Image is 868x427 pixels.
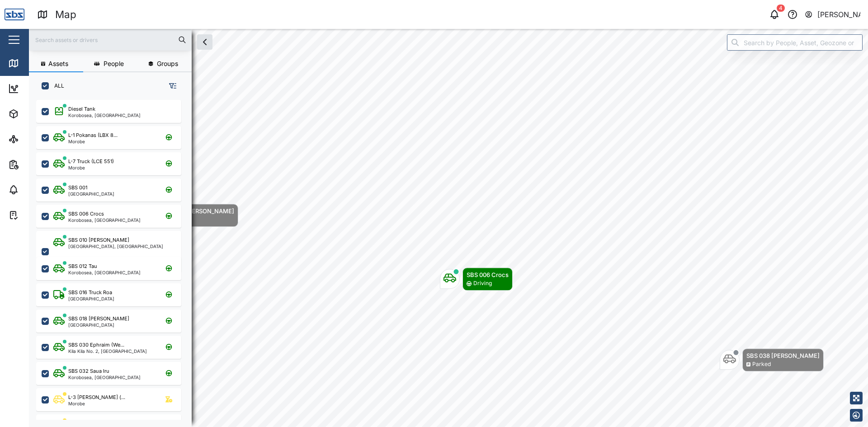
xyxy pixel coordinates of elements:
div: Tasks [24,210,48,220]
div: SBS 016 Truck Roa [68,289,112,296]
div: Parked [752,360,771,369]
span: Groups [157,61,178,67]
div: Driving [473,279,492,288]
div: Map marker [440,267,513,291]
div: SBS 031 [PERSON_NAME] [162,206,234,216]
span: People [104,61,124,67]
div: Korobosea, [GEOGRAPHIC_DATA] [68,218,141,222]
div: Map marker [720,348,824,371]
div: SBS 012 Tau [68,263,97,270]
div: Map [24,58,44,68]
button: [PERSON_NAME] [804,8,861,21]
div: SBS 032 Saua Iru [68,367,109,375]
label: ALL [49,82,64,89]
div: [GEOGRAPHIC_DATA] [68,192,114,196]
div: Morobe [68,401,125,406]
div: SBS 001 [68,184,87,192]
div: [PERSON_NAME] [817,9,861,20]
div: SBS 006 Crocs [68,210,104,218]
div: Dashboard [24,84,64,94]
div: SBS 010 [PERSON_NAME] [68,236,129,244]
div: [GEOGRAPHIC_DATA] [68,323,129,327]
div: SBS 018 [PERSON_NAME] [68,315,129,323]
div: Kila Kila No. 2, [GEOGRAPHIC_DATA] [68,349,147,353]
input: Search assets or drivers [34,33,186,47]
div: Korobosea, [GEOGRAPHIC_DATA] [68,375,141,380]
img: Main Logo [5,5,24,24]
div: Alarms [24,185,52,195]
div: SBS 038 [PERSON_NAME] [746,351,820,360]
div: L-1 Pokanas (LBX 8... [68,131,118,139]
div: Reports [24,160,54,169]
div: grid [36,97,191,420]
div: L-3 [PERSON_NAME] (... [68,394,125,401]
canvas: Map [29,29,868,427]
div: Korobosea, [GEOGRAPHIC_DATA] [68,270,141,275]
div: Sites [24,134,45,144]
input: Search by People, Asset, Geozone or Place [727,34,863,51]
div: SBS 030 Ephraim (We... [68,341,124,349]
div: Map [55,7,76,23]
div: Morobe [68,139,118,144]
div: Assets [24,109,52,119]
div: [GEOGRAPHIC_DATA], [GEOGRAPHIC_DATA] [68,244,163,249]
div: [GEOGRAPHIC_DATA] [68,296,114,301]
div: SBS 006 Crocs [467,270,509,279]
div: L-7 Truck (LCE 551) [68,158,114,165]
div: Korobosea, [GEOGRAPHIC_DATA] [68,113,141,117]
div: Diesel Tank [68,105,95,113]
div: Morobe [68,165,114,170]
span: Assets [48,61,68,67]
div: 4 [777,5,785,12]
